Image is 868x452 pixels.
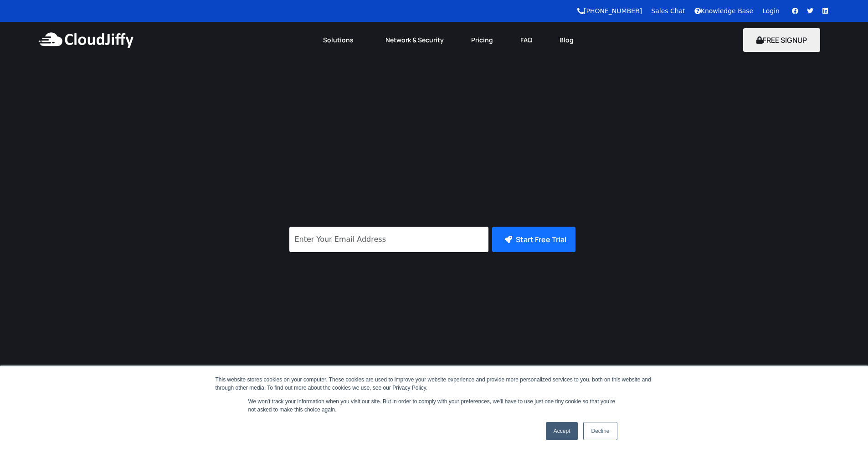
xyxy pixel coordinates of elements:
[577,7,642,15] a: [PHONE_NUMBER]
[546,30,587,50] a: Blog
[743,28,820,52] button: FREE SIGNUP
[248,397,620,414] p: We won't track your information when you visit our site. But in order to comply with your prefere...
[289,227,488,252] input: Enter Your Email Address
[309,30,372,50] a: Solutions
[762,7,780,15] a: Login
[457,30,507,50] a: Pricing
[694,7,754,15] a: Knowledge Base
[372,30,457,50] a: Network & Security
[651,7,685,15] a: Sales Chat
[743,35,820,45] a: FREE SIGNUP
[583,422,617,440] a: Decline
[546,422,578,440] a: Accept
[830,416,859,443] iframe: chat widget
[507,30,546,50] a: FAQ
[492,227,575,252] button: Start Free Trial
[216,376,653,392] div: This website stores cookies on your computer. These cookies are used to improve your website expe...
